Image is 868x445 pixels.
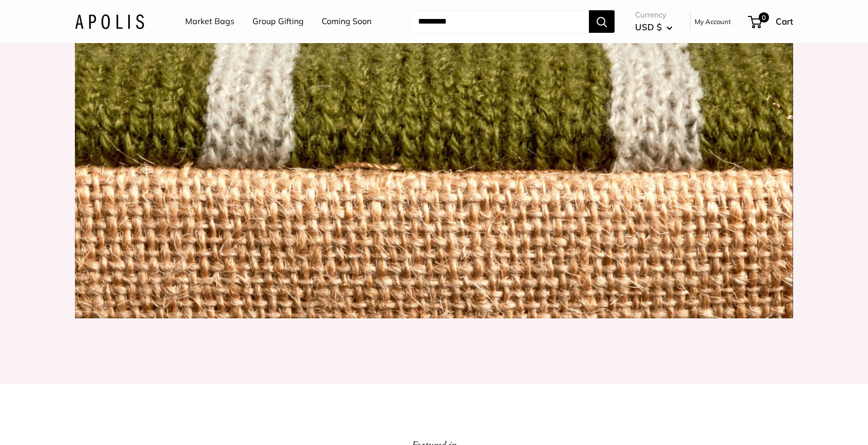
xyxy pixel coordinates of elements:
[322,14,371,29] a: Coming Soon
[635,8,673,22] span: Currency
[75,14,144,29] img: Apolis
[695,15,731,28] a: My Account
[759,12,769,23] span: 0
[749,13,793,30] a: 0 Cart
[635,22,662,32] span: USD $
[635,19,673,35] button: USD $
[185,14,234,29] a: Market Bags
[252,14,304,29] a: Group Gifting
[410,10,589,33] input: Search...
[776,16,793,27] span: Cart
[589,10,615,33] button: Search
